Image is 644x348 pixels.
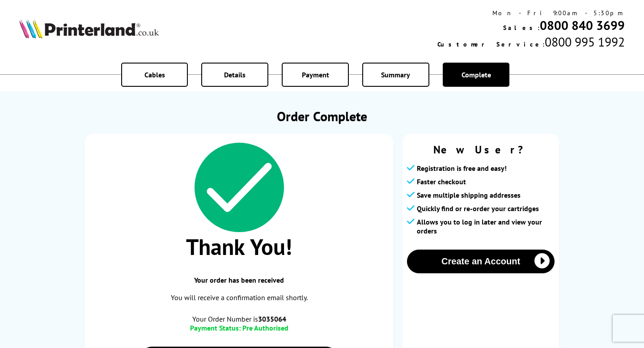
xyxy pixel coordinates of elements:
span: Summary [381,70,410,79]
span: Cables [144,70,165,79]
img: Printerland Logo [19,19,159,38]
span: Your Order Number is [94,314,384,323]
h1: Order Complete [85,107,559,125]
span: Save multiple shipping addresses [417,191,521,199]
a: 0800 840 3699 [540,17,625,34]
span: Thank You! [94,232,384,261]
div: Mon - Fri 9:00am - 5:30pm [437,9,625,17]
span: Payment Status: [190,323,241,332]
span: Complete [462,70,491,79]
button: Create an Account [407,250,555,273]
span: Pre Authorised [242,323,288,332]
span: Sales: [503,24,540,32]
span: Quickly find or re-order your cartridges [417,204,539,213]
p: You will receive a confirmation email shortly. [94,292,384,304]
span: Details [224,70,246,79]
span: 0800 995 1992 [545,34,625,50]
span: Allows you to log in later and view your orders [417,217,555,235]
b: 3035064 [258,314,286,323]
span: New User? [407,143,555,157]
span: Customer Service: [437,40,545,48]
span: Your order has been received [94,276,384,284]
span: Registration is free and easy! [417,164,507,173]
span: Payment [302,70,329,79]
span: Faster checkout [417,177,466,186]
